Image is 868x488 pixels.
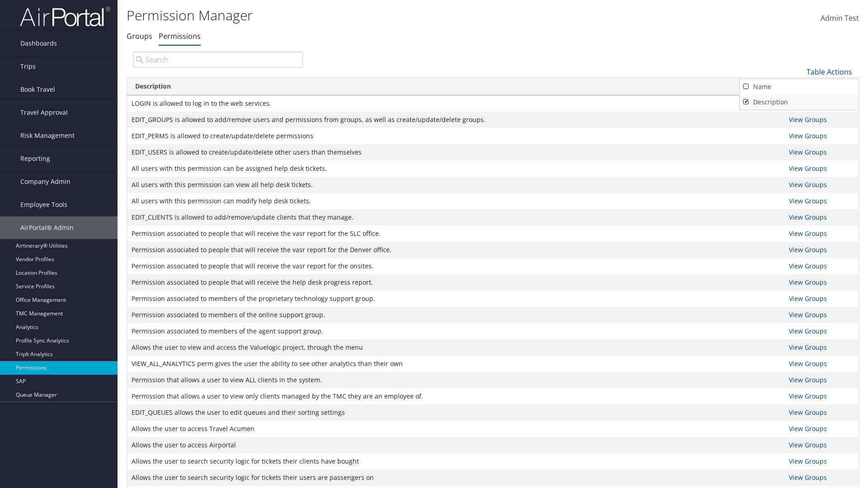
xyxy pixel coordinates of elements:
span: Dashboards [20,32,57,55]
a: Description [740,94,859,110]
span: AirPortal® Admin [20,216,74,239]
span: Reporting [20,147,50,170]
span: Book Travel [20,78,55,101]
span: Employee Tools [20,193,67,216]
img: airportal-logo.png [20,6,110,27]
span: Travel Approval [20,101,68,124]
a: Name [740,79,859,94]
span: Trips [20,55,36,78]
span: Company Admin [20,170,71,193]
span: Risk Management [20,124,75,147]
